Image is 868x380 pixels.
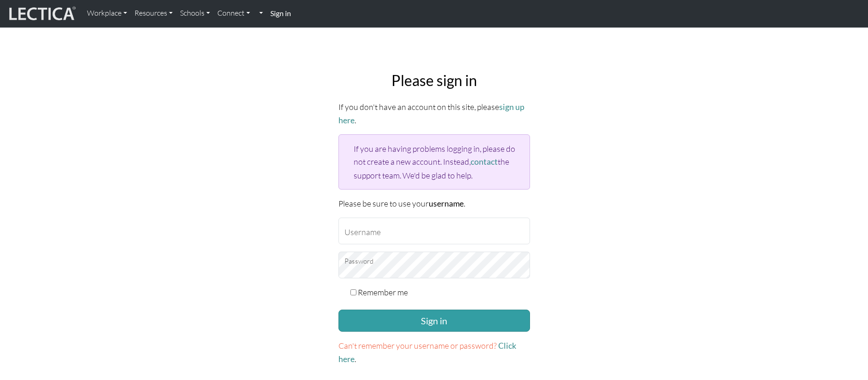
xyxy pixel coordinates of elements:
img: lecticalive [7,5,76,23]
p: Please be sure to use your . [338,197,530,210]
div: If you are having problems logging in, please do not create a new account. Instead, the support t... [338,134,530,189]
a: contact [471,157,498,167]
h2: Please sign in [338,72,530,89]
strong: username [429,199,464,208]
span: Can't remember your username or password? [338,340,497,351]
p: If you don't have an account on this site, please . [338,100,530,127]
p: . [338,339,530,366]
a: Resources [131,4,176,23]
a: Schools [176,4,214,23]
a: Sign in [267,4,295,23]
a: Workplace [83,4,131,23]
strong: Sign in [270,9,291,17]
input: Username [338,218,530,244]
a: Connect [214,4,254,23]
button: Sign in [338,310,530,332]
label: Remember me [358,286,408,299]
